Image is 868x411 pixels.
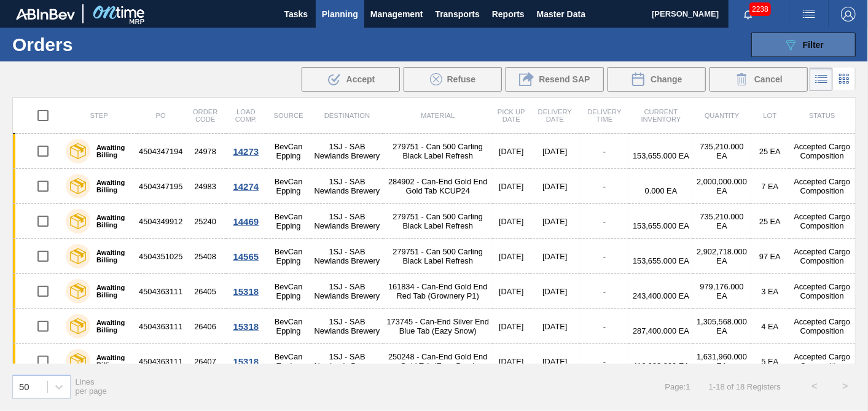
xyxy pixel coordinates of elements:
[493,134,530,169] td: [DATE]
[530,274,580,309] td: [DATE]
[537,7,585,22] span: Master Data
[137,274,184,309] td: 4504363111
[751,134,789,169] td: 25 EA
[789,309,856,344] td: Accepted Cargo Composition
[651,74,682,84] span: Change
[693,169,751,204] td: 2,000,000.000 EA
[383,134,493,169] td: 279751 - Can 500 Carling Black Label Refresh
[311,239,383,274] td: 1SJ - SAB Newlands Brewery
[13,239,856,274] a: Awaiting Billing450435102525408BevCan Epping1SJ - SAB Newlands Brewery279751 - Can 500 Carling Bl...
[710,67,808,92] button: Cancel
[184,344,226,379] td: 26407
[830,371,861,402] button: >
[789,134,856,169] td: Accepted Cargo Composition
[228,146,264,157] div: 14273
[633,361,689,370] span: 416,992.000 EA
[530,239,580,274] td: [DATE]
[751,274,789,309] td: 3 EA
[228,286,264,297] div: 15318
[751,309,789,344] td: 4 EA
[266,274,311,309] td: BevCan Epping
[530,309,580,344] td: [DATE]
[274,112,303,119] span: Source
[751,204,789,239] td: 25 EA
[383,204,493,239] td: 279751 - Can 500 Carling Black Label Refresh
[90,214,132,229] label: Awaiting Billing
[90,144,132,159] label: Awaiting Billing
[421,112,455,119] span: Material
[492,7,525,22] span: Reports
[184,134,226,169] td: 24978
[530,204,580,239] td: [DATE]
[789,274,856,309] td: Accepted Cargo Composition
[266,309,311,344] td: BevCan Epping
[789,204,856,239] td: Accepted Cargo Composition
[833,68,856,91] div: Card Vision
[633,151,689,160] span: 153,655.000 EA
[266,344,311,379] td: BevCan Epping
[789,239,856,274] td: Accepted Cargo Composition
[12,37,186,52] h1: Orders
[693,239,751,274] td: 2,902,718.000 EA
[498,108,525,123] span: Pick up Date
[184,204,226,239] td: 25240
[156,112,166,119] span: PO
[580,344,629,379] td: -
[580,309,629,344] td: -
[283,7,310,22] span: Tasks
[16,9,75,20] img: TNhmsLtSVTkK8tSr43FrP2fwEKptu5GPRR3wAAAABJRU5ErkJggg==
[539,74,590,84] span: Resend SAP
[633,291,689,300] span: 243,400.000 EA
[137,309,184,344] td: 4504363111
[346,74,375,84] span: Accept
[76,377,108,396] span: Lines per page
[580,239,629,274] td: -
[493,169,530,204] td: [DATE]
[383,344,493,379] td: 250248 - Can-End Gold End Gold Tab (Easy Pour)
[137,169,184,204] td: 4504347195
[311,344,383,379] td: 1SJ - SAB Newlands Brewery
[803,40,824,50] span: Filter
[90,112,108,119] span: Step
[751,239,789,274] td: 97 EA
[404,67,502,92] button: Refuse
[228,321,264,332] div: 15318
[645,186,678,195] span: 0.000 EA
[322,7,358,22] span: Planning
[184,239,226,274] td: 25408
[266,204,311,239] td: BevCan Epping
[841,7,856,22] img: Logout
[90,179,132,194] label: Awaiting Billing
[608,67,706,92] button: Change
[228,356,264,367] div: 15318
[749,2,771,16] span: 2238
[311,204,383,239] td: 1SJ - SAB Newlands Brewery
[580,204,629,239] td: -
[370,7,423,22] span: Management
[266,169,311,204] td: BevCan Epping
[266,239,311,274] td: BevCan Epping
[383,274,493,309] td: 161834 - Can-End Gold End Red Tab (Grownery P1)
[709,382,781,391] span: 1 - 18 of 18 Registers
[383,239,493,274] td: 279751 - Can 500 Carling Black Label Refresh
[383,309,493,344] td: 173745 - Can-End Silver End Blue Tab (Eazy Snow)
[751,33,856,57] button: Filter
[580,134,629,169] td: -
[693,134,751,169] td: 735,210.000 EA
[228,181,264,192] div: 14274
[751,344,789,379] td: 5 EA
[383,169,493,204] td: 284902 - Can-End Gold End Gold Tab KCUP24
[506,67,604,92] div: Resend SAP
[13,134,856,169] a: Awaiting Billing450434719424978BevCan Epping1SJ - SAB Newlands Brewery279751 - Can 500 Carling Bl...
[538,108,572,123] span: Delivery Date
[311,169,383,204] td: 1SJ - SAB Newlands Brewery
[184,169,226,204] td: 24983
[705,112,740,119] span: Quantity
[493,204,530,239] td: [DATE]
[302,67,400,92] div: Accept
[90,354,132,369] label: Awaiting Billing
[799,371,830,402] button: <
[580,274,629,309] td: -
